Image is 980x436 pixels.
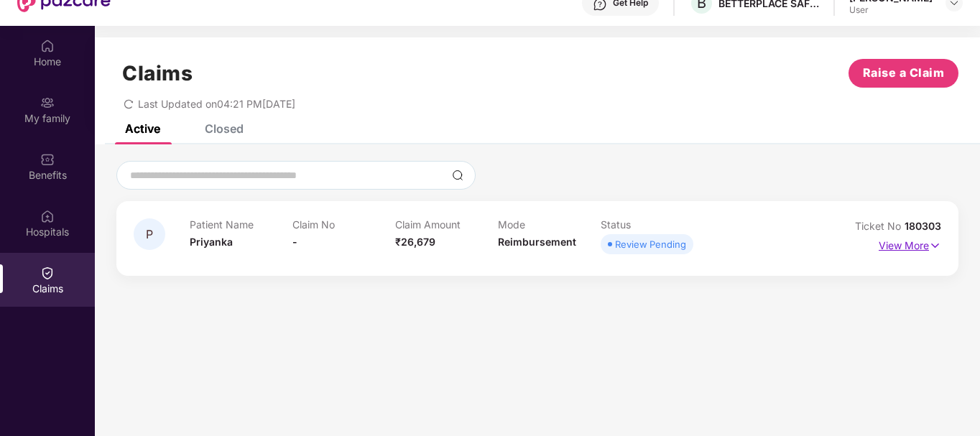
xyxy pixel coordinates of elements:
span: Last Updated on 04:21 PM[DATE] [138,98,295,110]
p: Claim Amount [395,218,498,231]
span: - [292,236,297,248]
p: Status [601,218,703,231]
img: svg+xml;base64,PHN2ZyB3aWR0aD0iMjAiIGhlaWdodD0iMjAiIHZpZXdCb3g9IjAgMCAyMCAyMCIgZmlsbD0ibm9uZSIgeG... [40,96,55,110]
p: View More [879,234,941,254]
span: Priyanka [190,236,233,248]
h1: Claims [122,61,193,85]
span: 180303 [905,220,941,232]
span: Ticket No [855,220,905,232]
div: Active [125,121,160,136]
p: Claim No [292,218,395,231]
img: svg+xml;base64,PHN2ZyB4bWxucz0iaHR0cDovL3d3dy53My5vcmcvMjAwMC9zdmciIHdpZHRoPSIxNyIgaGVpZ2h0PSIxNy... [929,238,941,254]
span: Raise a Claim [863,64,945,82]
button: Raise a Claim [849,59,958,88]
span: redo [124,98,134,110]
span: P [146,228,153,241]
p: Mode [498,218,601,231]
div: Review Pending [615,237,686,251]
img: svg+xml;base64,PHN2ZyBpZD0iU2VhcmNoLTMyeDMyIiB4bWxucz0iaHR0cDovL3d3dy53My5vcmcvMjAwMC9zdmciIHdpZH... [452,170,463,181]
span: Reimbursement [498,236,576,248]
p: Patient Name [190,218,292,231]
img: svg+xml;base64,PHN2ZyBpZD0iSG9zcGl0YWxzIiB4bWxucz0iaHR0cDovL3d3dy53My5vcmcvMjAwMC9zdmciIHdpZHRoPS... [40,209,55,223]
div: User [849,4,933,16]
img: svg+xml;base64,PHN2ZyBpZD0iSG9tZSIgeG1sbnM9Imh0dHA6Ly93d3cudzMub3JnLzIwMDAvc3ZnIiB3aWR0aD0iMjAiIG... [40,39,55,53]
div: Closed [205,121,244,136]
img: svg+xml;base64,PHN2ZyBpZD0iQ2xhaW0iIHhtbG5zPSJodHRwOi8vd3d3LnczLm9yZy8yMDAwL3N2ZyIgd2lkdGg9IjIwIi... [40,266,55,280]
img: svg+xml;base64,PHN2ZyBpZD0iQmVuZWZpdHMiIHhtbG5zPSJodHRwOi8vd3d3LnczLm9yZy8yMDAwL3N2ZyIgd2lkdGg9Ij... [40,152,55,167]
span: ₹26,679 [395,236,435,248]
